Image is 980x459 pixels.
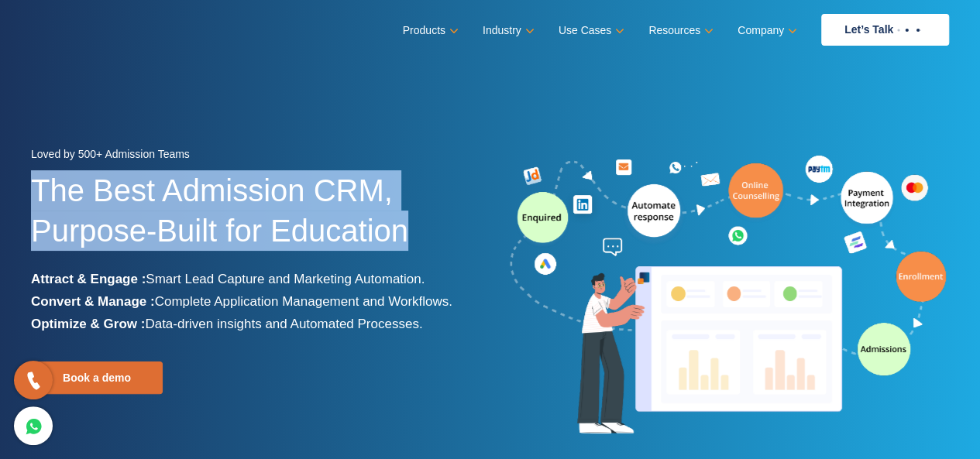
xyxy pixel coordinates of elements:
[821,14,949,46] a: Let’s Talk
[31,272,146,286] b: Attract & Engage :
[155,294,452,309] span: Complete Application Management and Workflows.
[648,19,710,42] a: Resources
[507,152,949,440] img: admission-software-home-page-header
[738,19,794,42] a: Company
[31,170,479,268] h1: The Best Admission CRM, Purpose-Built for Education
[31,361,163,394] a: Book a demo
[559,19,621,42] a: Use Cases
[31,294,155,309] b: Convert & Manage :
[31,143,479,170] div: Loved by 500+ Admission Teams
[146,272,425,286] span: Smart Lead Capture and Marketing Automation.
[145,317,422,331] span: Data-driven insights and Automated Processes.
[403,19,456,42] a: Products
[31,317,145,331] b: Optimize & Grow :
[483,19,531,42] a: Industry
